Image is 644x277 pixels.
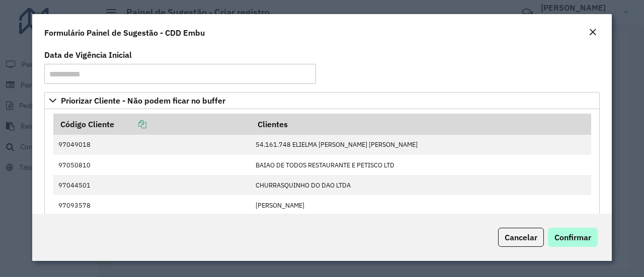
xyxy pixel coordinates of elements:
span: Cancelar [505,232,537,242]
button: Confirmar [548,228,598,247]
a: Copiar [114,119,146,129]
td: 97050810 [53,155,251,175]
th: Código Cliente [53,114,251,135]
td: CHURRASQUINHO DO DAO LTDA [251,175,591,195]
td: 97044501 [53,175,251,195]
button: Cancelar [498,228,544,247]
span: Confirmar [554,232,591,242]
td: BAIAO DE TODOS RESTAURANTE E PETISCO LTD [251,155,591,175]
td: [PERSON_NAME] [251,195,591,215]
td: 54.161.748 ELIELMA [PERSON_NAME] [PERSON_NAME] [251,135,591,155]
span: Priorizar Cliente - Não podem ficar no buffer [61,97,225,105]
label: Data de Vigência Inicial [44,49,132,61]
td: 97093578 [53,195,251,215]
em: Fechar [589,28,597,36]
button: Close [586,26,600,39]
td: 97049018 [53,135,251,155]
a: Priorizar Cliente - Não podem ficar no buffer [44,92,600,109]
h4: Formulário Painel de Sugestão - CDD Embu [44,27,205,39]
th: Clientes [251,114,591,135]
